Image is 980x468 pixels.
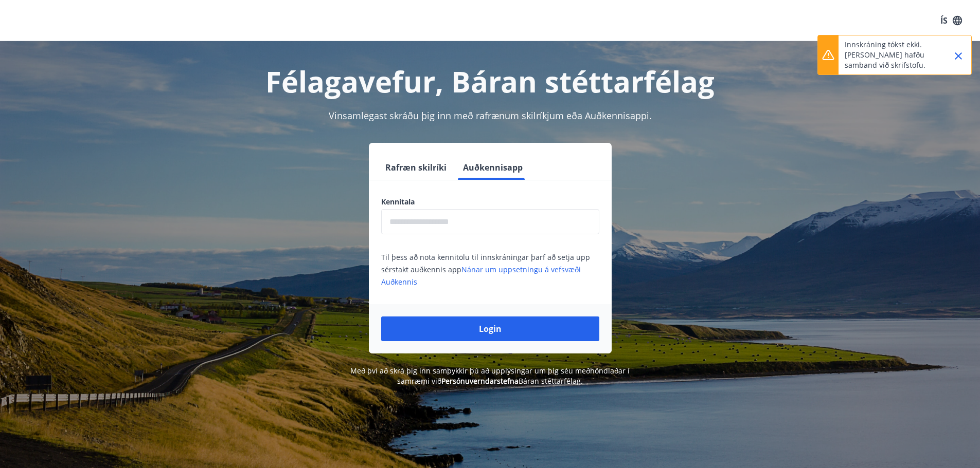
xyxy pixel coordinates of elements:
button: ÍS [935,11,968,30]
button: Login [381,316,599,341]
span: Til þess að nota kennitölu til innskráningar þarf að setja upp sérstakt auðkennis app [381,252,590,287]
button: Rafræn skilríki [381,155,451,180]
button: Auðkennisapp [459,155,527,180]
label: Kennitala [381,197,599,207]
a: Nánar um uppsetningu á vefsvæði Auðkennis [381,265,581,287]
h1: Félagavefur, Báran stéttarfélag [132,62,848,101]
button: Close [950,47,967,65]
span: Vinsamlegast skráðu þig inn með rafrænum skilríkjum eða Auðkennisappi. [329,109,652,122]
p: Innskráning tókst ekki. [PERSON_NAME] hafðu samband við skrifstofu. [845,40,935,70]
a: Persónuverndarstefna [441,376,519,386]
span: Með því að skrá þig inn samþykkir þú að upplýsingar um þig séu meðhöndlaðar í samræmi við Báran s... [350,366,630,386]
